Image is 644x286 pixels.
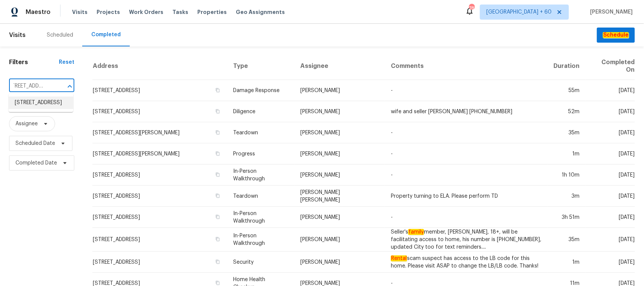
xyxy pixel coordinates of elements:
[15,140,55,147] span: Scheduled Date
[597,28,635,43] button: Schedule
[91,31,121,38] div: Completed
[294,228,385,252] td: [PERSON_NAME]
[385,186,547,207] td: Property turning to ELA. Please perform TD
[548,122,586,143] td: 35m
[47,31,73,39] div: Scheduled
[92,165,227,186] td: [STREET_ADDRESS]
[214,87,221,94] button: Copy Address
[92,143,227,165] td: [STREET_ADDRESS][PERSON_NAME]
[385,52,547,80] th: Comments
[92,186,227,207] td: [STREET_ADDRESS]
[586,143,635,165] td: [DATE]
[548,207,586,228] td: 3h 51m
[92,80,227,101] td: [STREET_ADDRESS]
[385,252,547,273] td: scam suspect has access to the LB code for this home. Please visit ASAP to change the LB/LB code....
[548,80,586,101] td: 55m
[9,27,26,43] span: Visits
[214,192,221,199] button: Copy Address
[214,129,221,136] button: Copy Address
[214,236,221,243] button: Copy Address
[72,8,88,16] span: Visits
[603,32,629,38] em: Schedule
[294,252,385,273] td: [PERSON_NAME]
[548,165,586,186] td: 1h 10m
[586,122,635,143] td: [DATE]
[227,228,294,252] td: In-Person Walkthrough
[385,80,547,101] td: -
[92,122,227,143] td: [STREET_ADDRESS][PERSON_NAME]
[15,120,38,128] span: Assignee
[294,52,385,80] th: Assignee
[227,143,294,165] td: Progress
[548,143,586,165] td: 1m
[227,165,294,186] td: In-Person Walkthrough
[586,101,635,122] td: [DATE]
[92,207,227,228] td: [STREET_ADDRESS]
[294,101,385,122] td: [PERSON_NAME]
[586,165,635,186] td: [DATE]
[385,101,547,122] td: wife and seller [PERSON_NAME] [PHONE_NUMBER]
[227,252,294,273] td: Security
[227,122,294,143] td: Teardown
[548,52,586,80] th: Duration
[214,150,221,157] button: Copy Address
[15,159,57,167] span: Completed Date
[9,58,59,66] h1: Filters
[385,122,547,143] td: -
[586,186,635,207] td: [DATE]
[586,80,635,101] td: [DATE]
[294,186,385,207] td: [PERSON_NAME] [PERSON_NAME]
[92,228,227,252] td: [STREET_ADDRESS]
[214,214,221,220] button: Copy Address
[59,58,74,66] div: Reset
[172,9,188,15] span: Tasks
[92,101,227,122] td: [STREET_ADDRESS]
[486,8,552,16] span: [GEOGRAPHIC_DATA] + 60
[294,80,385,101] td: [PERSON_NAME]
[227,52,294,80] th: Type
[197,8,227,16] span: Properties
[586,52,635,80] th: Completed On
[92,252,227,273] td: [STREET_ADDRESS]
[587,8,633,16] span: [PERSON_NAME]
[129,8,163,16] span: Work Orders
[586,207,635,228] td: [DATE]
[9,80,53,92] input: Search for an address...
[214,258,221,265] button: Copy Address
[227,101,294,122] td: Diligence
[227,80,294,101] td: Damage Response
[26,8,51,16] span: Maestro
[294,143,385,165] td: [PERSON_NAME]
[385,143,547,165] td: -
[385,165,547,186] td: -
[92,52,227,80] th: Address
[385,207,547,228] td: -
[408,229,424,235] em: family
[236,8,285,16] span: Geo Assignments
[214,171,221,178] button: Copy Address
[294,207,385,228] td: [PERSON_NAME]
[469,5,474,12] div: 785
[294,122,385,143] td: [PERSON_NAME]
[548,228,586,252] td: 35m
[214,108,221,115] button: Copy Address
[227,207,294,228] td: In-Person Walkthrough
[294,165,385,186] td: [PERSON_NAME]
[97,8,120,16] span: Projects
[548,101,586,122] td: 52m
[548,186,586,207] td: 3m
[9,97,73,109] li: [STREET_ADDRESS]
[586,228,635,252] td: [DATE]
[385,228,547,252] td: Seller's member, [PERSON_NAME], 18+, will be facilitating access to home, his number is [PHONE_NU...
[227,186,294,207] td: Teardown
[391,255,407,261] em: Rental
[548,252,586,273] td: 1m
[586,252,635,273] td: [DATE]
[65,81,75,92] button: Close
